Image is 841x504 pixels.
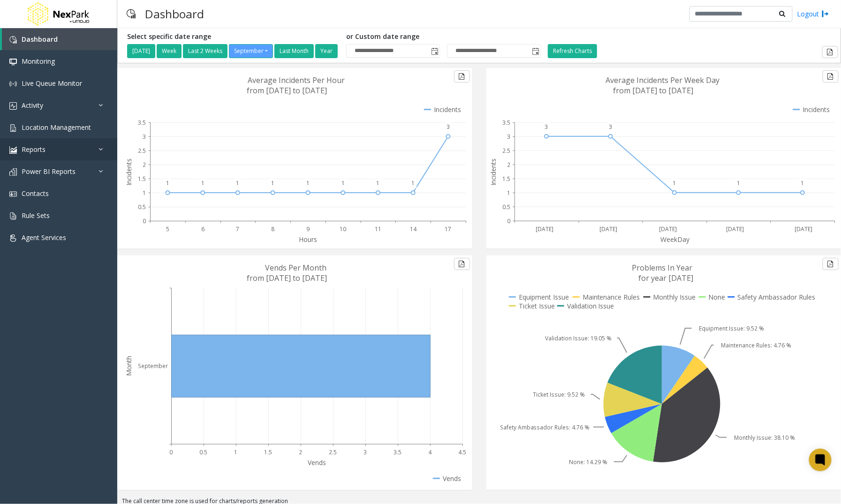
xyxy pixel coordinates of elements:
span: Location Management [22,123,91,132]
h5: Select specific date range [127,33,339,41]
button: Export to pdf [822,46,838,58]
text: Average Incidents Per Hour [248,75,345,85]
text: Vends [308,458,326,467]
text: [DATE] [599,225,617,233]
text: 3 [447,123,450,131]
text: 2.5 [329,448,337,456]
img: pageIcon [127,2,136,25]
text: 3 [364,448,367,456]
text: 3 [507,133,510,141]
text: [DATE] [536,225,553,233]
span: Monitoring [22,57,55,66]
text: from [DATE] to [DATE] [247,85,327,96]
button: Export to pdf [823,258,839,270]
text: 0.5 [138,203,146,211]
text: None: 14.29 % [569,458,607,466]
text: 1.5 [138,175,146,183]
button: Week [157,44,182,58]
text: 1 [507,189,510,197]
text: Validation Issue: 19.05 % [545,334,612,342]
img: 'icon' [9,80,17,88]
text: 11 [375,225,381,233]
button: Refresh Charts [548,44,597,58]
h5: or Custom date range [346,33,541,41]
text: for year [DATE] [639,273,694,283]
h3: Dashboard [140,2,209,25]
button: Export to pdf [454,70,470,83]
text: Hours [299,235,317,244]
button: Export to pdf [454,258,470,270]
text: 0.5 [502,203,510,211]
text: [DATE] [659,225,677,233]
button: Last 2 Weeks [183,44,227,58]
span: Activity [22,101,43,110]
text: 3 [609,123,612,131]
text: 5 [166,225,169,233]
text: 0 [507,217,510,225]
span: Contacts [22,189,49,198]
text: from [DATE] to [DATE] [247,273,327,283]
img: 'icon' [9,36,17,44]
text: 2 [299,448,302,456]
text: 0.5 [199,448,207,456]
text: Problems In Year [632,263,693,273]
button: Last Month [274,44,314,58]
text: 2 [507,161,510,169]
text: 0 [170,448,173,456]
button: Export to pdf [823,70,839,83]
text: 17 [445,225,452,233]
text: 1 [234,448,237,456]
button: September [229,44,273,58]
text: 4.5 [458,448,466,456]
span: Power BI Reports [22,167,76,176]
text: [DATE] [795,225,812,233]
span: Toggle popup [530,45,540,58]
img: 'icon' [9,124,17,132]
text: 1 [377,179,380,187]
text: 1 [306,179,310,187]
text: 1.5 [264,448,272,456]
text: from [DATE] to [DATE] [614,85,694,96]
text: 1 [201,179,205,187]
text: 1 [143,189,146,197]
img: 'icon' [9,190,17,198]
text: 14 [410,225,417,233]
img: 'icon' [9,146,17,154]
a: Logout [797,9,829,19]
text: 9 [306,225,310,233]
span: Reports [22,145,45,154]
text: 1.5 [502,175,510,183]
button: [DATE] [127,44,155,58]
text: Average Incidents Per Week Day [606,75,720,85]
text: WeekDay [660,235,690,244]
span: Agent Services [22,233,66,242]
text: 3 [545,123,548,131]
span: Live Queue Monitor [22,79,82,88]
text: 1 [166,179,169,187]
text: Vends Per Month [265,263,326,273]
span: Dashboard [22,35,58,44]
span: Toggle popup [429,45,439,58]
text: Equipment Issue: 9.52 % [699,324,764,332]
text: 0 [143,217,146,225]
text: 3 [143,133,146,141]
img: 'icon' [9,212,17,220]
img: 'icon' [9,234,17,242]
text: Incidents [489,158,498,186]
text: 1 [271,179,274,187]
text: 2.5 [138,147,146,155]
a: Dashboard [2,28,117,50]
img: 'icon' [9,102,17,110]
text: 3.5 [138,119,146,127]
text: 6 [201,225,205,233]
text: Monthly Issue: 38.10 % [734,434,795,442]
text: 4 [428,448,432,456]
text: 1 [411,179,415,187]
text: [DATE] [727,225,744,233]
text: 3.5 [502,119,510,127]
text: 7 [236,225,239,233]
span: Rule Sets [22,211,50,220]
text: 8 [271,225,274,233]
text: 1 [341,179,345,187]
text: 1 [236,179,239,187]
